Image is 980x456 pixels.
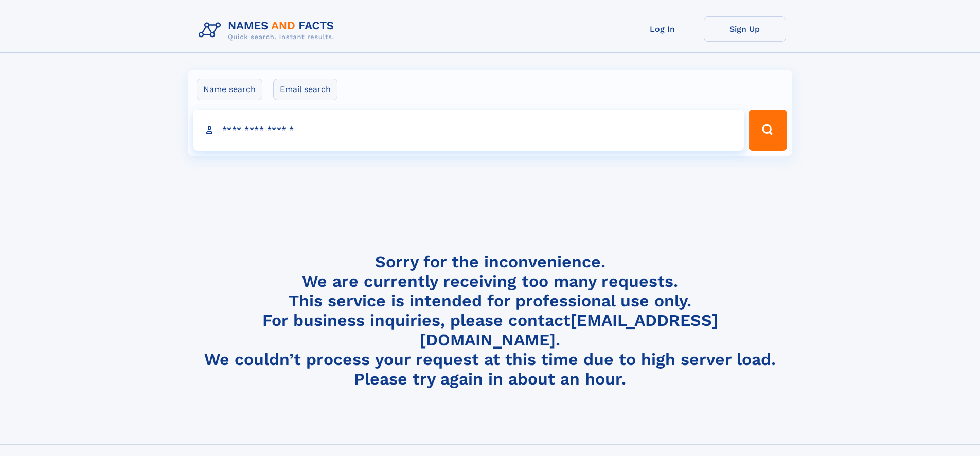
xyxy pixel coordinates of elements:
[194,16,343,44] img: Logo Names and Facts
[704,16,786,42] a: Sign Up
[621,16,704,42] a: Log In
[273,79,337,100] label: Email search
[194,252,786,389] h4: Sorry for the inconvenience. We are currently receiving too many requests. This service is intend...
[193,110,744,151] input: search input
[197,79,262,100] label: Name search
[749,110,787,151] button: Search Button
[420,311,718,350] a: [EMAIL_ADDRESS][DOMAIN_NAME]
